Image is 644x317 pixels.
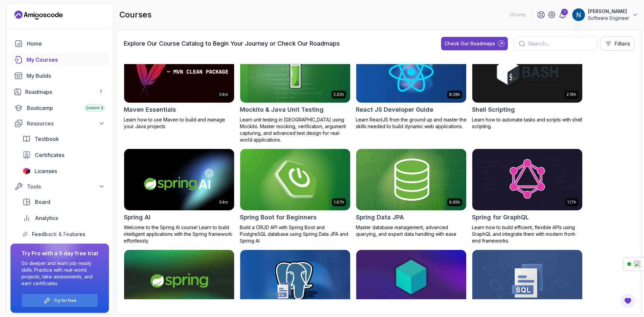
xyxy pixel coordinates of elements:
[124,149,234,211] img: Spring AI card
[240,250,350,312] img: SQL and Databases Fundamentals card
[356,149,467,238] a: Spring Data JPA card6.65hSpring Data JPAMaster database management, advanced querying, and expert...
[21,294,98,307] button: Try for free
[472,105,515,114] h2: Shell Scripting
[124,41,234,130] a: Maven Essentials card54mMaven EssentialsLearn how to use Maven to build and manage your Java proj...
[10,101,109,115] a: bootcamp
[25,88,105,96] div: Roadmaps
[567,200,576,205] p: 1.17h
[35,151,64,159] span: Certificates
[119,9,152,20] h2: courses
[124,149,234,245] a: Spring AI card54mSpring AIWelcome to the Spring AI course! Learn to build intelligent application...
[356,250,466,312] img: Testcontainers with Java card
[10,85,109,99] a: roadmaps
[219,200,228,205] p: 54m
[449,92,460,97] p: 8.28h
[572,8,639,21] button: user profile image[PERSON_NAME]Software Engineer
[356,41,467,130] a: React JS Developer Guide card8.28hReact JS Developer GuideLearn ReactJS from the ground up and ma...
[35,214,58,222] span: Analytics
[472,41,582,103] img: Shell Scripting card
[588,15,629,21] p: Software Engineer
[18,227,109,241] a: feedback
[449,200,460,205] p: 6.65h
[614,40,630,48] p: Filters
[100,89,102,95] span: 7
[444,40,495,47] div: Check Our Roadmaps
[472,224,583,244] p: Learn how to build efficient, flexible APIs using GraphQL and integrate them with modern front-en...
[472,213,529,222] h2: Spring for GraphQL
[10,180,109,193] button: Tools
[601,37,634,51] button: Filters
[356,149,466,211] img: Spring Data JPA card
[472,149,582,211] img: Spring for GraphQL card
[32,230,85,238] span: Feedback & Features
[472,149,583,245] a: Spring for GraphQL card1.17hSpring for GraphQLLearn how to build efficient, flexible APIs using G...
[27,182,105,191] div: Tools
[27,104,105,112] div: Bootcamp
[509,11,526,18] p: 0 Points
[10,53,109,66] a: courses
[18,132,109,146] a: textbook
[588,8,629,15] p: [PERSON_NAME]
[334,200,344,205] p: 1.67h
[219,92,228,97] p: 54m
[35,135,59,143] span: Textbook
[22,168,31,174] img: jetbrains icon
[472,250,582,312] img: Up and Running with SQL and Databases card
[572,8,585,21] img: user profile image
[124,116,234,130] p: Learn how to use Maven to build and manage your Java projects
[356,224,467,237] p: Master database management, advanced querying, and expert data handling with ease
[18,211,109,225] a: analytics
[124,105,176,114] h2: Maven Essentials
[558,11,567,19] a: 1
[561,9,568,15] div: 1
[240,149,351,245] a: Spring Boot for Beginners card1.67hSpring Boot for BeginnersBuild a CRUD API with Spring Boot and...
[124,39,340,48] h3: Explore Our Course Catalog to Begin Your Journey or Check Our Roadmaps
[240,116,351,143] p: Learn unit testing in [GEOGRAPHIC_DATA] using Mockito. Master mocking, verification, argument cap...
[124,250,234,312] img: Spring Framework card
[10,117,109,129] button: Resources
[10,37,109,50] a: home
[472,41,583,130] a: Shell Scripting card2.16hShell ScriptingLearn how to automate tasks and scripts with shell script...
[240,105,324,114] h2: Mockito & Java Unit Testing
[86,105,103,111] span: Cohort 3
[27,119,105,127] div: Resources
[18,148,109,162] a: certificates
[10,69,109,83] a: builds
[567,92,576,97] p: 2.16h
[54,298,76,303] a: Try for free
[528,40,592,48] input: Search...
[356,116,467,130] p: Learn ReactJS from the ground up and master the skills needed to build dynamic web applications.
[35,198,50,206] span: Board
[237,147,353,212] img: Spring Boot for Beginners card
[356,41,466,103] img: React JS Developer Guide card
[27,40,105,48] div: Home
[26,56,105,64] div: My Courses
[124,41,234,103] img: Maven Essentials card
[26,72,105,80] div: My Builds
[21,260,98,287] p: Go deeper and learn job-ready skills. Practice with real-world projects, take assessments, and ea...
[18,195,109,209] a: board
[240,213,317,222] h2: Spring Boot for Beginners
[356,105,433,114] h2: React JS Developer Guide
[240,41,350,103] img: Mockito & Java Unit Testing card
[240,41,351,143] a: Mockito & Java Unit Testing card2.02hMockito & Java Unit TestingLearn unit testing in [GEOGRAPHIC...
[620,293,636,309] button: Open Feedback Button
[14,10,63,20] a: Landing page
[356,213,404,222] h2: Spring Data JPA
[472,116,583,130] p: Learn how to automate tasks and scripts with shell scripting.
[124,224,234,244] p: Welcome to the Spring AI course! Learn to build intelligent applications with the Spring framewor...
[124,213,151,222] h2: Spring AI
[240,224,351,244] p: Build a CRUD API with Spring Boot and PostgreSQL database using Spring Data JPA and Spring AI
[35,167,57,175] span: Licenses
[441,37,508,50] button: Check Our Roadmaps
[18,164,109,178] a: licenses
[333,92,344,97] p: 2.02h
